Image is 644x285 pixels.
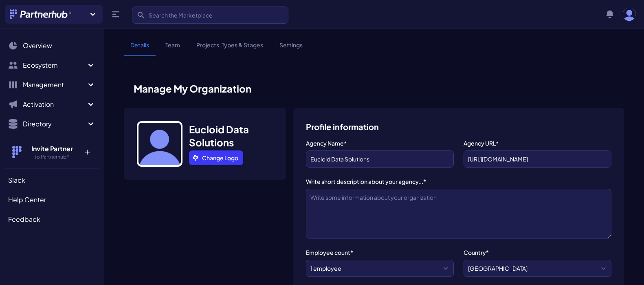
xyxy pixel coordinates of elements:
[5,77,99,93] button: Management
[190,41,270,56] a: Projects, Types & Stages
[5,57,99,73] button: Ecosystem
[306,139,454,147] label: Agency Name*
[306,150,454,168] input: Partnerhub®
[8,175,25,185] span: Slack
[189,150,243,165] a: Change Logo
[464,150,611,168] input: partnerhub.app
[5,211,99,228] a: Feedback
[78,144,96,157] p: +
[8,195,46,205] span: Help Center
[464,248,611,256] label: Country*
[26,154,78,160] h5: to Partnerhub®
[623,8,636,21] img: user photo
[124,41,156,56] a: Details
[189,123,273,149] h3: Eucloid Data Solutions
[23,60,86,70] span: Ecosystem
[23,80,86,90] span: Management
[5,137,99,167] button: Invite Partner to Partnerhub® +
[464,139,611,147] label: Agency URL*
[132,7,288,24] input: Search the Marketplace
[23,41,52,51] span: Overview
[306,177,611,186] label: Write short description about your agency...*
[23,99,86,109] span: Activation
[159,41,187,56] a: Team
[5,38,99,54] a: Overview
[124,82,624,95] h1: Manage My Organization
[23,119,86,129] span: Directory
[26,144,78,154] h4: Invite Partner
[137,121,182,167] img: Jese picture
[5,116,99,132] button: Directory
[8,214,40,224] span: Feedback
[10,9,72,19] img: Partnerhub® Logo
[5,192,99,208] a: Help Center
[306,248,454,256] label: Employee count*
[306,121,611,133] h3: Profile information
[5,96,99,113] button: Activation
[273,41,309,56] a: Settings
[5,172,99,188] a: Slack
